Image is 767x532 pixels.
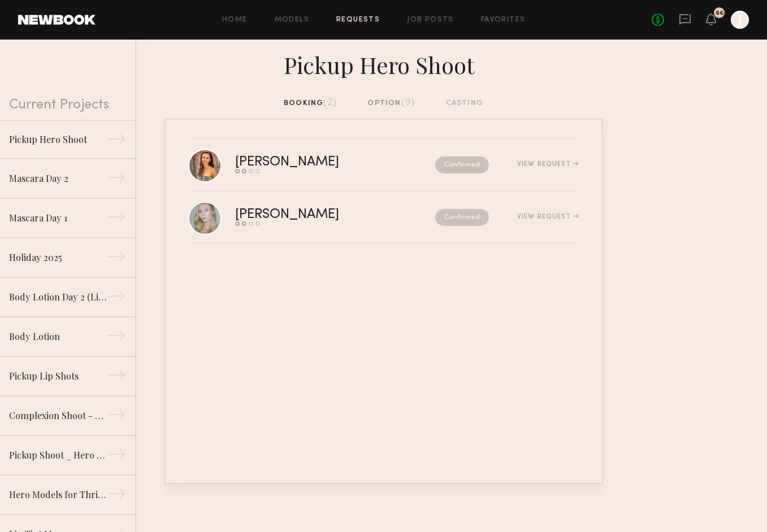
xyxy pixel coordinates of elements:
[107,208,126,230] div: →
[481,16,526,24] a: Favorites
[9,330,107,343] div: Body Lotion
[9,409,107,422] div: Complexion Shoot - CC Cream + Concealer
[188,191,579,244] a: [PERSON_NAME]ConfirmedView Request
[222,16,248,24] a: Home
[9,211,107,225] div: Mascara Day 1
[9,133,107,146] div: Pickup Hero Shoot
[107,485,126,507] div: →
[9,369,107,383] div: Pickup Lip Shots
[435,209,489,226] nb-request-status: Confirmed
[107,287,126,309] div: →
[731,11,749,29] a: J
[107,130,126,152] div: →
[367,97,415,110] div: option
[517,213,579,220] div: View Request
[435,156,489,173] nb-request-status: Confirmed
[107,366,126,389] div: →
[107,168,126,191] div: →
[164,49,603,79] div: Pickup Hero Shoot
[107,405,126,428] div: →
[9,488,107,502] div: Hero Models for Thrive Causemetics
[336,16,380,24] a: Requests
[107,326,126,349] div: →
[107,247,126,270] div: →
[275,16,309,24] a: Models
[107,445,126,468] div: →
[517,161,579,168] div: View Request
[235,208,387,221] div: [PERSON_NAME]
[9,448,107,462] div: Pickup Shoot _ Hero Products
[9,251,107,264] div: Holiday 2025
[235,156,387,169] div: [PERSON_NAME]
[9,290,107,304] div: Body Lotion Day 2 (Lip Macros)
[716,10,723,16] div: 66
[188,139,579,191] a: [PERSON_NAME]ConfirmedView Request
[401,98,415,107] span: (9)
[9,172,107,185] div: Mascara Day 2
[407,16,454,24] a: Job Posts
